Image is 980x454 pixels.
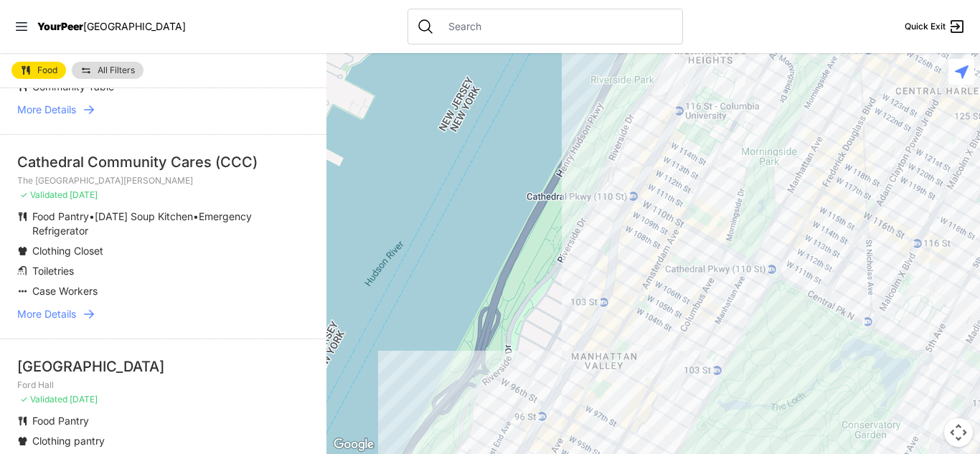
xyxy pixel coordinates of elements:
span: Food [37,66,57,75]
a: Quick Exit [905,18,966,35]
span: Toiletries [32,265,74,277]
span: Quick Exit [905,21,946,32]
a: Food [11,62,66,79]
span: • [89,210,95,222]
span: All Filters [98,66,135,75]
span: ✓ Validated [20,189,67,200]
div: Cathedral Community Cares (CCC) [17,152,309,172]
span: Case Workers [32,285,98,297]
span: Clothing pantry [32,435,105,447]
a: Open this area in Google Maps (opens a new window) [330,435,377,454]
img: Google [330,435,377,454]
div: [GEOGRAPHIC_DATA] [17,356,309,377]
p: Ford Hall [17,379,309,391]
span: • [193,210,199,222]
span: [DATE] [70,394,98,405]
span: Food Pantry [32,415,89,427]
span: YourPeer [37,20,83,32]
span: Clothing Closet [32,245,103,257]
input: Search [440,19,674,34]
span: [GEOGRAPHIC_DATA] [83,20,186,32]
a: More Details [17,103,309,117]
span: More Details [17,103,76,117]
span: More Details [17,307,76,321]
span: [DATE] Soup Kitchen [95,210,193,222]
button: Map camera controls [944,418,973,447]
span: Food Pantry [32,210,89,222]
a: All Filters [72,62,143,79]
span: ✓ Validated [20,394,67,405]
p: The [GEOGRAPHIC_DATA][PERSON_NAME] [17,175,309,186]
a: More Details [17,307,309,321]
a: YourPeer[GEOGRAPHIC_DATA] [37,22,186,31]
span: [DATE] [70,189,98,200]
